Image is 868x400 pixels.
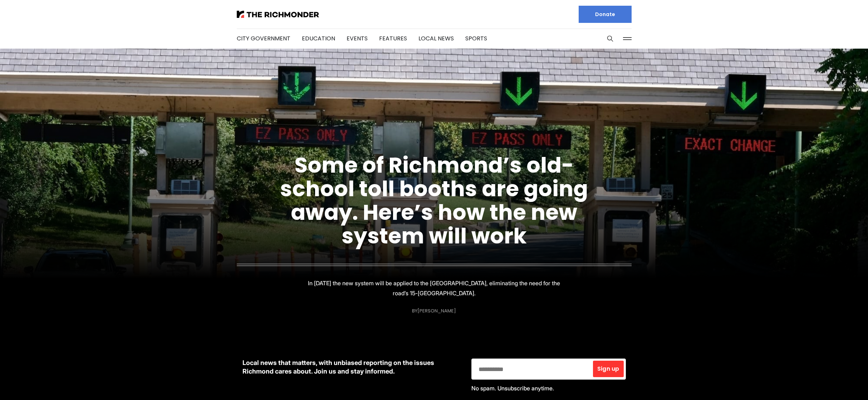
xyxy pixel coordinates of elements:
p: Local news that matters, with unbiased reporting on the issues Richmond cares about. Join us and ... [242,359,460,376]
button: Search this site [605,33,616,44]
a: Sports [465,34,487,43]
a: Education [302,34,335,43]
img: The Richmonder [237,11,319,18]
button: Sign up [593,361,623,377]
a: [PERSON_NAME] [417,307,456,314]
span: Sign up [597,366,619,372]
a: Some of Richmond’s old-school toll booths are going away. Here’s how the new system will work [280,150,588,251]
a: Local News [418,34,454,43]
p: In [DATE] the new system will be applied to the [GEOGRAPHIC_DATA], eliminating the need for the r... [307,278,561,298]
span: No spam. Unsubscribe anytime. [471,385,554,392]
a: Donate [579,6,632,23]
div: By [412,308,456,313]
a: Features [379,34,407,43]
a: Events [347,34,368,43]
a: City Government [237,34,290,43]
